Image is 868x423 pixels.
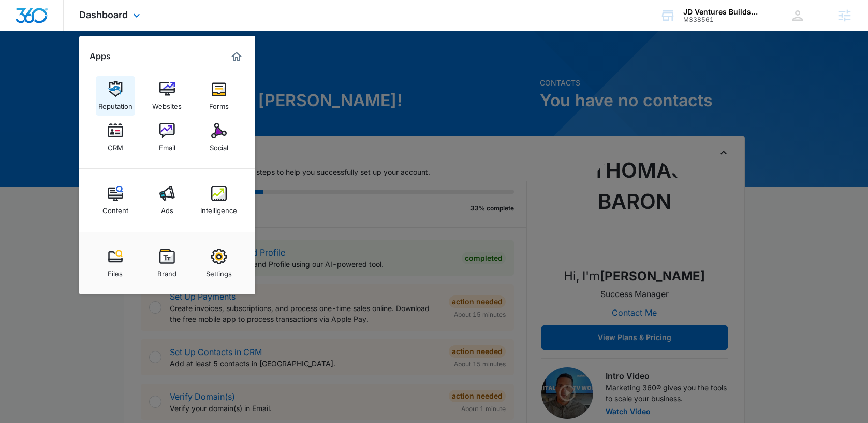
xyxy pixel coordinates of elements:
div: Files [108,264,123,278]
div: Ads [161,201,173,215]
a: Social [199,118,239,157]
div: Social [210,138,228,152]
span: Dashboard [79,9,128,20]
a: Intelligence [199,180,239,220]
a: Ads [148,180,187,220]
h2: Apps [90,51,111,61]
div: Content [102,201,128,215]
div: account name [683,8,759,16]
div: account id [683,16,759,23]
a: Forms [199,76,239,116]
div: Brand [157,264,176,278]
div: CRM [108,138,123,152]
a: Websites [148,76,187,116]
a: Files [96,244,135,283]
a: Marketing 360® Dashboard [228,48,245,65]
a: Content [96,180,135,220]
a: Settings [199,244,239,283]
a: Brand [148,244,187,283]
a: Reputation [96,76,135,116]
div: Email [159,138,175,152]
div: Websites [152,97,182,110]
div: Forms [209,97,229,110]
div: Settings [206,264,232,278]
a: CRM [96,118,135,157]
div: Reputation [98,97,133,110]
div: Intelligence [200,201,237,215]
a: Email [148,118,187,157]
